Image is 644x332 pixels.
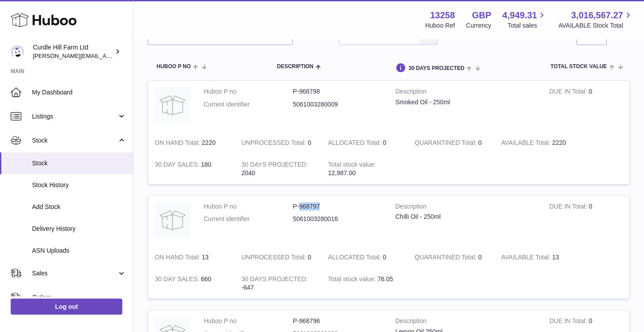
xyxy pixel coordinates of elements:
[204,87,293,96] dt: Huboo P no
[155,202,190,238] img: product image
[155,254,202,263] strong: ON HAND Total
[155,161,201,170] strong: 30 DAY SALES
[235,268,322,299] td: -647
[495,246,581,268] td: 13
[501,139,552,148] strong: AVAILABLE Total
[415,139,478,148] strong: QUARANTINED Total
[241,161,308,170] strong: 30 DAYS PROJECTED
[395,98,536,107] div: Smoked Oil - 250ml
[148,246,235,268] td: 13
[425,21,455,30] div: Huboo Ref
[32,203,126,211] span: Add Stock
[466,21,491,30] div: Currency
[503,9,537,21] span: 4,949.31
[549,203,588,212] strong: DUE IN Total
[11,45,24,58] img: james@diddlysquatfarmshop.com
[395,317,536,328] strong: Description
[549,317,588,327] strong: DUE IN Total
[155,275,201,285] strong: 30 DAY SALES
[32,269,117,278] span: Sales
[32,88,126,97] span: My Dashboard
[293,317,382,325] dd: P-968796
[322,246,408,268] td: 0
[293,215,382,223] dd: 5061003280016
[328,275,378,285] strong: Total stock value
[241,254,308,263] strong: UNPROCESSED Total
[430,9,455,21] strong: 13258
[328,169,356,176] span: 12,987.00
[415,254,478,263] strong: QUARANTINED Total
[11,299,122,315] a: Log out
[478,139,482,146] span: 0
[32,293,117,302] span: Orders
[241,139,308,148] strong: UNPROCESSED Total
[501,254,552,263] strong: AVAILABLE Total
[241,275,308,285] strong: 30 DAYS PROJECTED
[503,9,547,30] a: 4,949.31 Total sales
[277,64,314,70] span: Description
[204,215,293,223] dt: Current identifier
[543,196,629,247] td: 0
[328,139,383,148] strong: ALLOCATED Total
[293,202,382,211] dd: P-968797
[32,225,126,233] span: Delivery History
[558,9,633,30] a: 3,016,567.27 AVAILABLE Stock Total
[558,21,633,30] span: AVAILABLE Stock Total
[155,87,190,123] img: product image
[507,21,547,30] span: Total sales
[204,100,293,109] dt: Current identifier
[328,161,376,170] strong: Total stock value
[408,66,464,71] span: 30 DAYS PROJECTED
[148,154,235,184] td: 180
[33,43,113,60] div: Curdle Hill Farm Ltd
[571,9,623,21] span: 3,016,567.27
[495,132,581,154] td: 2220
[478,254,482,261] span: 0
[328,254,383,263] strong: ALLOCATED Total
[293,87,382,96] dd: P-968798
[322,132,408,154] td: 0
[395,202,536,213] strong: Description
[543,81,629,132] td: 0
[235,154,322,184] td: 2040
[235,246,322,268] td: 0
[155,139,202,148] strong: ON HAND Total
[293,100,382,109] dd: 5061003280009
[33,52,178,59] span: [PERSON_NAME][EMAIL_ADDRESS][DOMAIN_NAME]
[549,88,588,97] strong: DUE IN Total
[395,87,536,98] strong: Description
[395,213,536,221] div: Chilli Oil - 250ml
[32,136,117,145] span: Stock
[472,9,491,21] strong: GBP
[32,112,117,121] span: Listings
[204,202,293,211] dt: Huboo P no
[157,64,191,70] span: Huboo P no
[148,132,235,154] td: 2220
[378,275,393,283] span: 76.05
[32,181,126,189] span: Stock History
[235,132,322,154] td: 0
[148,268,235,299] td: 660
[32,246,126,255] span: ASN Uploads
[551,64,607,70] span: Total stock value
[32,159,126,168] span: Stock
[204,317,293,325] dt: Huboo P no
